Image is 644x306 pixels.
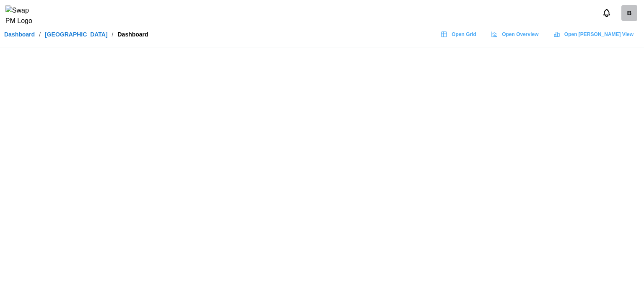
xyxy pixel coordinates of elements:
[487,28,545,41] a: Open Overview
[549,28,640,41] a: Open [PERSON_NAME] View
[45,31,108,37] a: [GEOGRAPHIC_DATA]
[600,6,614,20] button: Notifications
[564,29,634,40] span: Open [PERSON_NAME] View
[112,31,114,37] div: /
[5,5,39,26] img: Swap PM Logo
[452,29,476,40] span: Open Grid
[621,5,637,21] a: billingcheck4
[502,29,538,40] span: Open Overview
[621,5,637,21] div: B
[118,31,148,37] div: Dashboard
[4,31,35,37] a: Dashboard
[39,31,41,37] div: /
[436,28,483,41] a: Open Grid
